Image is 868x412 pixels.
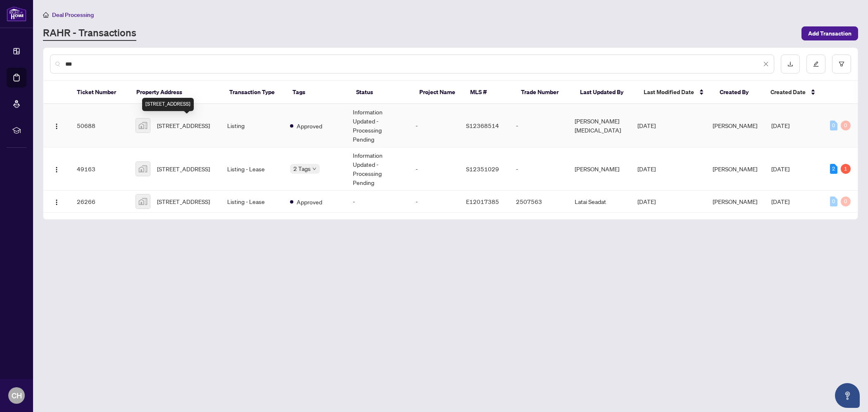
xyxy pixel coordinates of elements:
th: Property Address [130,81,223,104]
td: 2507563 [509,191,568,213]
td: 50688 [70,104,129,147]
button: download [781,54,800,73]
td: Information Updated - Processing Pending [346,104,409,147]
img: Logo [53,123,60,130]
td: Information Updated - Processing Pending [346,147,409,191]
span: Last Modified Date [644,88,694,97]
th: Created Date [764,81,823,104]
span: [STREET_ADDRESS] [157,121,210,130]
th: Trade Number [514,81,573,104]
span: [PERSON_NAME] [713,198,757,205]
span: [PERSON_NAME] [713,122,757,129]
img: thumbnail-img [136,118,150,133]
div: 1 [841,164,851,174]
span: close [763,61,769,67]
td: - [509,147,568,191]
div: 0 [830,197,837,206]
span: 2 Tags [293,164,311,173]
td: 49163 [70,147,129,191]
td: Listing - Lease [221,147,283,191]
span: Add Transaction [808,27,851,40]
th: Tags [286,81,350,104]
span: home [43,12,49,18]
th: Created By [713,81,764,104]
img: Logo [53,199,60,206]
th: Ticket Number [70,81,129,104]
div: 2 [830,164,837,174]
td: [PERSON_NAME][MEDICAL_DATA] [568,104,631,147]
td: Listing - Lease [221,191,283,213]
button: Logo [50,195,63,208]
td: Latai Seadat [568,191,631,213]
span: [DATE] [637,122,656,129]
a: RAHR - Transactions [43,26,136,41]
img: thumbnail-img [136,162,150,176]
span: [DATE] [637,198,656,205]
td: Listing [221,104,283,147]
div: 0 [841,197,851,206]
img: Logo [53,166,60,173]
th: Last Updated By [573,81,637,104]
button: Logo [50,119,63,132]
span: S12368514 [466,122,499,129]
td: [PERSON_NAME] [568,147,631,191]
span: Approved [297,121,322,130]
span: Created Date [770,88,806,97]
span: [DATE] [637,165,656,173]
div: [STREET_ADDRESS] [142,98,194,111]
th: Project Name [413,81,464,104]
button: Logo [50,162,63,175]
td: - [346,191,409,213]
span: [STREET_ADDRESS] [157,197,210,206]
span: E12017385 [466,198,499,205]
span: filter [839,61,844,67]
td: - [409,191,459,213]
span: download [787,61,793,67]
th: MLS # [464,81,514,104]
span: S12351029 [466,165,499,173]
span: down [312,167,316,171]
div: 0 [830,121,837,130]
button: Open asap [835,383,860,408]
img: thumbnail-img [136,194,150,208]
td: - [409,104,459,147]
span: [DATE] [771,122,790,129]
span: [PERSON_NAME] [713,165,757,173]
span: [DATE] [771,165,790,173]
th: Last Modified Date [637,81,713,104]
td: - [409,147,459,191]
th: Status [350,81,413,104]
span: [STREET_ADDRESS] [157,164,210,173]
span: CH [12,390,22,401]
button: edit [806,54,825,73]
span: edit [813,61,819,67]
td: 26266 [70,191,129,213]
span: Deal Processing [52,11,94,19]
button: filter [832,54,851,73]
span: [DATE] [771,198,790,205]
td: - [509,104,568,147]
div: 0 [841,121,851,130]
img: logo [7,6,26,21]
button: Add Transaction [801,26,858,40]
th: Transaction Type [223,81,286,104]
span: Approved [297,197,322,206]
